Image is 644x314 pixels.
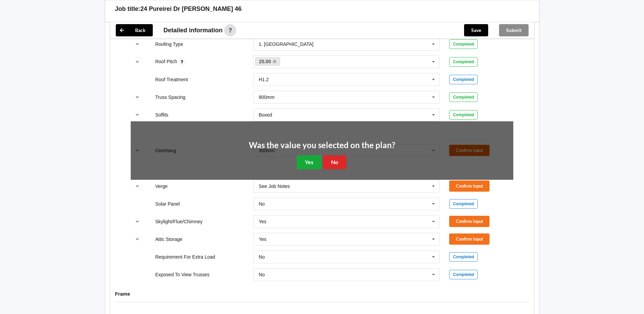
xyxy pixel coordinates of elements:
[141,5,242,13] h3: 24 Pureirei Dr [PERSON_NAME] 46
[259,237,266,242] div: Yes
[259,255,265,259] div: No
[155,254,215,260] label: Requirement For Extra Load
[116,24,153,36] button: Back
[259,77,269,82] div: H1.2
[259,184,290,189] div: See Job Notes
[449,199,478,209] div: Completed
[155,112,168,118] label: Soffits
[131,215,144,228] button: reference-toggle
[449,57,478,67] div: Completed
[155,94,185,100] label: Truss Spacing
[115,291,529,297] h4: Frame
[131,180,144,192] button: reference-toggle
[464,24,488,36] button: Save
[131,91,144,103] button: reference-toggle
[255,57,280,66] a: 25.00
[155,272,209,277] label: Exposed To View Trusses
[259,112,272,117] div: Boxed
[449,92,478,102] div: Completed
[131,56,144,68] button: reference-toggle
[449,233,490,245] button: Confirm input
[131,38,144,50] button: reference-toggle
[155,237,182,242] label: Attic Storage
[297,155,321,169] button: Yes
[131,233,144,245] button: reference-toggle
[155,77,188,82] label: Roof Treatment
[131,109,144,121] button: reference-toggle
[155,41,183,47] label: Roofing Type
[449,270,478,279] div: Completed
[449,39,478,49] div: Completed
[155,219,202,224] label: Skylight/Flue/Chimney
[259,42,313,47] div: 1. [GEOGRAPHIC_DATA]
[155,184,168,189] label: Verge
[449,252,478,262] div: Completed
[259,219,266,224] div: Yes
[249,140,395,151] h2: Was the value you selected on the plan?
[323,155,346,169] button: No
[449,180,490,192] button: Confirm input
[259,95,275,100] div: 900mm
[155,201,180,207] label: Solar Panel
[259,272,265,277] div: No
[449,75,478,84] div: Completed
[449,216,490,227] button: Confirm input
[115,5,141,13] h3: Job title:
[259,202,265,206] div: No
[164,27,223,33] span: Detailed information
[155,59,178,64] label: Roof Pitch
[449,110,478,120] div: Completed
